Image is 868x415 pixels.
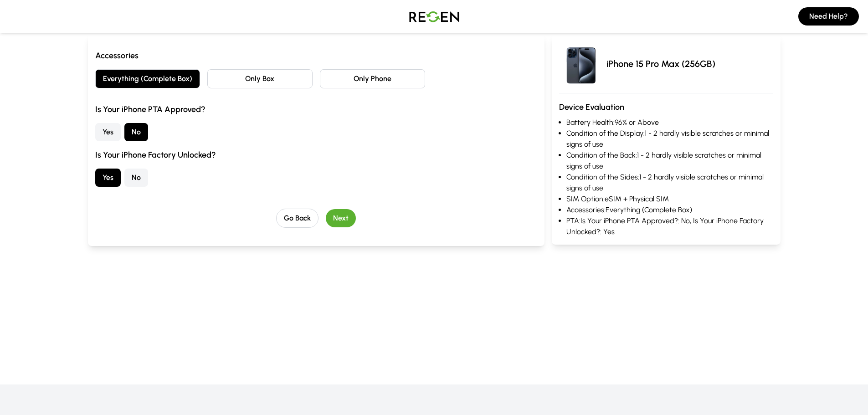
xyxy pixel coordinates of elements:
[95,123,121,141] button: Yes
[566,117,773,128] li: Battery Health: 96% or Above
[95,49,538,62] h3: Accessories
[124,123,148,141] button: No
[124,169,148,187] button: No
[95,103,538,116] h3: Is Your iPhone PTA Approved?
[566,205,773,215] li: Accessories: Everything (Complete Box)
[402,4,466,29] img: Logo
[276,209,318,228] button: Go Back
[95,69,200,88] button: Everything (Complete Box)
[566,215,773,237] li: PTA: Is Your iPhone PTA Approved?: No, Is Your iPhone Factory Unlocked?: Yes
[559,101,773,113] h3: Device Evaluation
[606,57,715,70] p: iPhone 15 Pro Max (256GB)
[798,7,859,26] button: Need Help?
[566,128,773,150] li: Condition of the Display: 1 - 2 hardly visible scratches or minimal signs of use
[320,69,425,88] button: Only Phone
[559,42,603,86] img: iPhone 15 Pro Max
[95,149,538,161] h3: Is Your iPhone Factory Unlocked?
[326,209,356,227] button: Next
[566,150,773,172] li: Condition of the Back: 1 - 2 hardly visible scratches or minimal signs of use
[566,194,773,205] li: SIM Option: eSIM + Physical SIM
[207,69,313,88] button: Only Box
[566,172,773,194] li: Condition of the Sides: 1 - 2 hardly visible scratches or minimal signs of use
[95,169,121,187] button: Yes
